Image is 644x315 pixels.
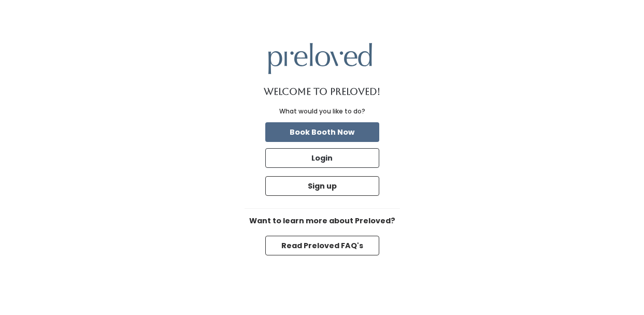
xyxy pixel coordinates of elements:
[268,43,372,74] img: preloved logo
[264,87,380,97] h1: Welcome to Preloved!
[265,176,379,196] button: Sign up
[265,122,379,142] button: Book Booth Now
[263,174,381,198] a: Sign up
[245,217,400,225] h6: Want to learn more about Preloved?
[265,236,379,255] button: Read Preloved FAQ's
[265,148,379,168] button: Login
[279,107,365,116] div: What would you like to do?
[263,146,381,170] a: Login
